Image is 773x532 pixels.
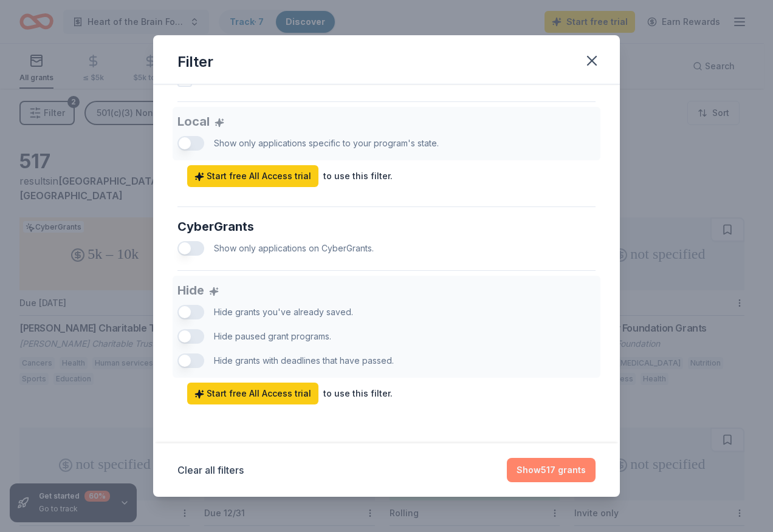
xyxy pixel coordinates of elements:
[187,383,318,404] a: Start free All Access trial
[323,169,393,183] div: to use this filter.
[177,217,596,236] div: CyberGrants
[187,165,318,187] a: Start free All Access trial
[177,463,244,477] button: Clear all filters
[177,52,213,72] div: Filter
[507,458,596,482] button: Show517 grants
[194,169,311,183] span: Start free All Access trial
[194,386,311,401] span: Start free All Access trial
[214,243,374,253] span: Show only applications on CyberGrants.
[323,386,393,401] div: to use this filter.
